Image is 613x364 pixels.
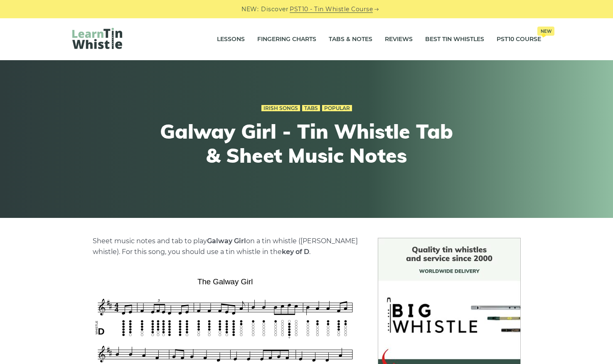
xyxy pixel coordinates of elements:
[497,29,541,50] a: PST10 CourseNew
[154,120,460,167] h1: Galway Girl - Tin Whistle Tab & Sheet Music Notes
[257,29,316,50] a: Fingering Charts
[93,236,358,257] p: Sheet music notes and tab to play on a tin whistle ([PERSON_NAME] whistle). For this song, you sh...
[282,248,309,256] strong: key of D
[302,105,320,112] a: Tabs
[537,27,554,36] span: New
[329,29,372,50] a: Tabs & Notes
[217,29,245,50] a: Lessons
[72,28,122,49] img: LearnTinWhistle.com
[322,105,352,112] a: Popular
[385,29,413,50] a: Reviews
[207,237,246,245] strong: Galway Girl
[261,105,300,112] a: Irish Songs
[425,29,484,50] a: Best Tin Whistles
